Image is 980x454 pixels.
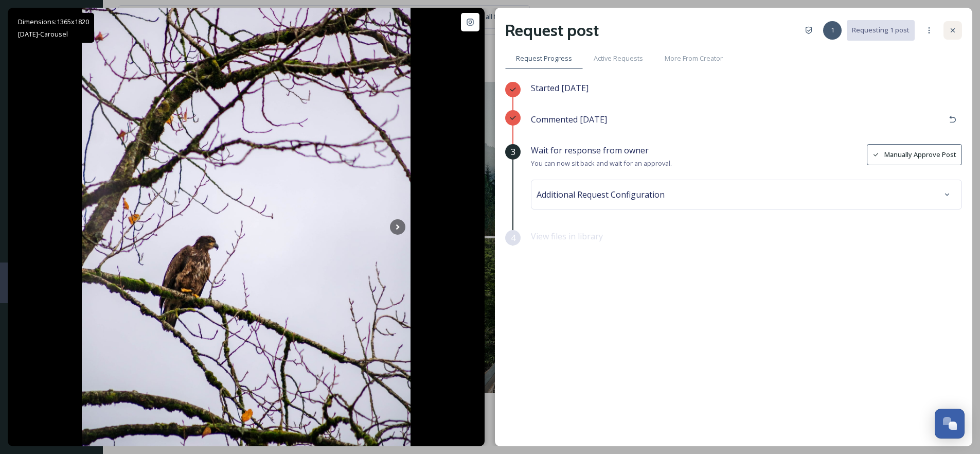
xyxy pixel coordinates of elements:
span: Started [DATE] [531,82,589,94]
span: View files in library [531,231,603,242]
span: You can now sit back and wait for an approval. [531,159,672,168]
span: Active Requests [594,54,643,63]
span: [DATE] - Carousel [18,29,68,39]
span: More From Creator [665,54,723,63]
span: 3 [511,146,515,158]
span: Wait for response from owner [531,145,649,156]
button: Manually Approve Post [867,144,962,165]
span: Dimensions: 1365 x 1820 [18,17,89,26]
span: Request Progress [516,54,572,63]
span: Commented [DATE] [531,114,607,125]
img: 🦅 Swipe to see a bald eagle keeping an eye on their juvenile in the wild. Moments like this remin... [82,8,411,446]
span: 1 [831,25,834,35]
span: Additional Request Configuration [537,188,665,201]
span: 4 [511,232,515,244]
button: Requesting 1 post [847,20,915,40]
button: Open Chat [935,409,965,439]
h2: Request post [505,18,599,43]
